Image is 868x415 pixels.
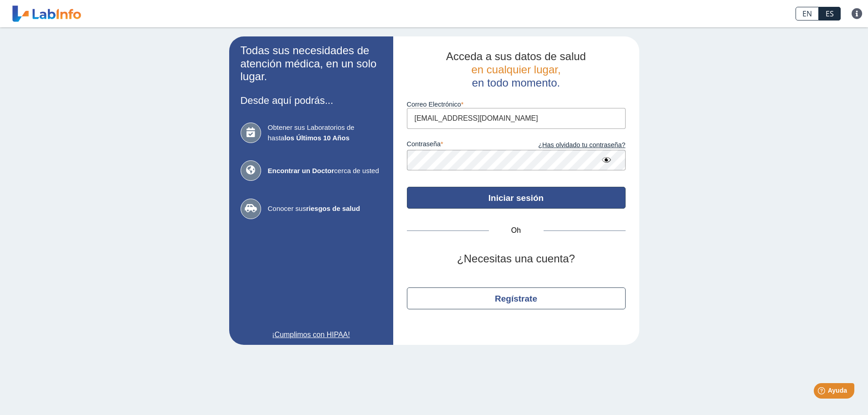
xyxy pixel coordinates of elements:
font: ES [826,9,834,19]
font: Desde aquí podrás... [241,95,334,106]
button: Iniciar sesión [407,187,626,209]
font: Encontrar un Doctor [268,167,334,174]
font: en todo momento. [472,77,560,89]
font: los Últimos 10 Años [284,134,349,142]
font: ¿Has olvidado tu contraseña? [538,141,625,149]
font: Conocer sus [268,205,306,212]
font: Correo Electrónico [407,101,461,108]
font: contraseña [407,140,441,148]
font: Acceda a sus datos de salud [446,50,586,62]
font: ¿Necesitas una cuenta? [457,252,575,265]
font: en cualquier lugar, [471,63,560,76]
font: Iniciar sesión [488,193,544,203]
button: Regístrate [407,287,626,309]
font: ¡Cumplimos con HIPAA! [272,331,350,338]
font: riesgos de salud [306,205,360,212]
font: Oh [511,226,521,234]
font: EN [802,9,812,19]
a: ¿Has olvidado tu contraseña? [516,140,626,150]
font: cerca de usted [334,167,379,174]
font: Obtener sus Laboratorios de hasta [268,123,354,142]
font: Todas sus necesidades de atención médica, en un solo lugar. [241,44,377,83]
font: Regístrate [495,294,537,303]
iframe: Lanzador de widgets de ayuda [787,379,858,405]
